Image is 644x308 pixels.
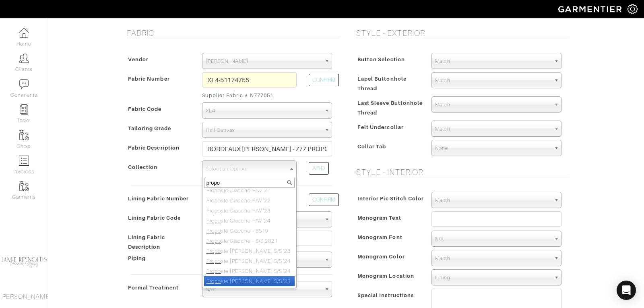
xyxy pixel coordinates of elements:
[206,103,321,119] span: XL4
[19,79,29,89] img: comment-icon-a0a6a9ef722e966f86d9cbdc48e553b5cf19dbc54f86b18d962a5391bc8f6eb6.png
[204,196,295,206] li: ste Giacche F/W '22
[19,28,29,38] img: dashboard-icon-dbcd8f5a0b271acd01030246c82b418ddd0df26cd7fceb0bd07c9910d44c42f6.png
[206,278,221,284] em: Propo
[357,121,404,133] span: Felt Undercollar
[356,167,570,177] h5: Style - Interior
[204,216,295,226] li: ste Giacche F/W '24
[206,248,221,254] em: Propo
[309,74,339,86] button: CONFIRM
[357,212,401,224] span: Monogram Text
[204,206,295,216] li: ste Giacche F/W '23
[435,121,551,137] span: Match
[617,281,636,300] div: Open Intercom Messenger
[128,212,181,224] span: Lining Fabric Code
[206,268,221,274] em: Propo
[357,270,414,282] span: Monogram Location
[356,28,570,38] h5: Style - Exterior
[206,218,221,224] em: Propo
[435,270,551,286] span: Lining
[435,53,551,69] span: Match
[206,281,321,298] span: N/A
[202,92,297,99] small: Supplier Fabric # N777051
[19,156,29,166] img: orders-icon-0abe47150d42831381b5fb84f609e132dff9fe21cb692f30cb5eec754e2cba89.png
[435,73,551,89] span: Match
[19,181,29,191] img: garments-icon-b7da505a4dc4fd61783c78ac3ca0ef83fa9d6f193b1c9dc38574b1d14d53ca28.png
[204,185,295,196] li: ste Giacche F/W '21
[206,161,286,177] span: Select an Option
[204,256,295,266] li: ste [PERSON_NAME] S/S '24
[206,258,221,264] em: Propo
[204,246,295,256] li: ste [PERSON_NAME] S/S '23
[19,130,29,140] img: garments-icon-b7da505a4dc4fd61783c78ac3ca0ef83fa9d6f193b1c9dc38574b1d14d53ca28.png
[309,162,329,175] div: ADD
[357,97,423,119] span: Last Sleeve Buttonhole Thread
[19,104,29,114] img: reminder-icon-8004d30b9f0a5d33ae49ab947aed9ed385cf756f9e5892f1edd6e32f2345188e.png
[435,140,551,156] span: None
[204,226,295,236] li: ste Giacche - SS19
[204,276,295,286] li: ste [PERSON_NAME] S/S '25
[206,198,221,204] em: Propo
[128,193,189,204] span: Lining Fabric Number
[204,236,295,246] li: ste Giacche - S/S 2021
[357,231,402,243] span: Monogram Font
[206,228,221,234] em: Propo
[435,250,551,266] span: Match
[627,4,638,14] img: gear-icon-white-bd11855cb880d31180b6d7d6211b90ccbf57a29d726f0c71d8c61bd08dd39cc2.png
[435,231,551,247] span: N/A
[204,266,295,276] li: ste [PERSON_NAME] S/S '24
[357,73,407,94] span: Lapel Buttonhole Thread
[206,208,221,214] em: Propo
[357,289,414,301] span: Special Instructions
[357,193,424,204] span: Interior Pic Stitch Color
[357,251,405,262] span: Monogram Color
[128,123,171,134] span: Tailoring Grade
[128,142,180,154] span: Fabric Description
[128,252,146,264] span: Piping
[435,192,551,208] span: Match
[309,194,339,206] button: CONFIRM
[206,187,221,194] em: Propo
[128,73,170,85] span: Fabric Number
[128,161,158,173] span: Collection
[435,97,551,113] span: Match
[128,54,149,65] span: Vendor
[357,54,405,65] span: Button Selection
[19,53,29,63] img: clients-icon-6bae9207a08558b7cb47a8932f037763ab4055f8c8b6bfacd5dc20c3e0201464.png
[206,238,221,244] em: Propo
[357,141,386,152] span: Collar Tab
[128,231,165,253] span: Lining Fabric Description
[128,282,179,293] span: Formal Treatment
[127,28,340,38] h5: Fabric
[554,2,627,16] img: garmentier-logo-header-white-b43fb05a5012e4ada735d5af1a66efaba907eab6374d6393d1fbf88cb4ef424d.png
[206,122,321,138] span: Half Canvas
[128,103,162,115] span: Fabric Code
[206,53,321,69] span: [PERSON_NAME]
